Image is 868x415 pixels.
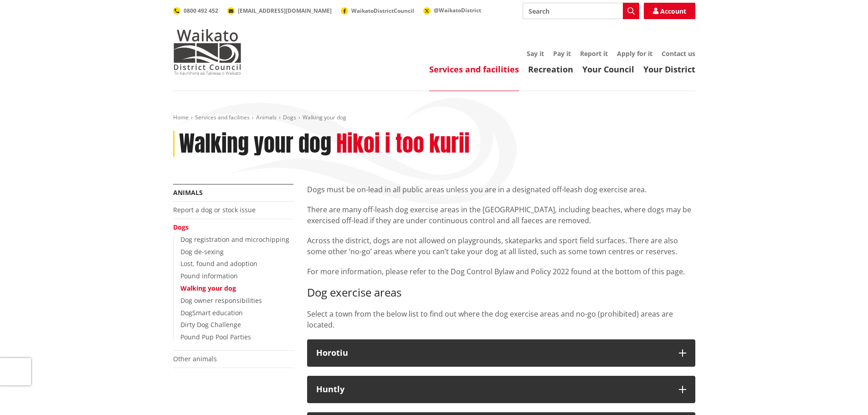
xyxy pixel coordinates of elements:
h3: Horotiu [316,348,670,358]
a: Report a dog or stock issue [173,205,256,214]
a: Lost, found and adoption [180,259,257,268]
a: Walking your dog [180,284,236,292]
a: Report it [580,49,608,58]
a: Dogs [283,113,296,121]
p: For more information, please refer to the Dog Control Bylaw and Policy 2022 found at the bottom o... [307,266,695,277]
a: Dog owner responsibilities [180,296,262,305]
a: Services and facilities [429,64,519,75]
a: Recreation [528,64,573,75]
h1: Walking your dog [179,131,331,157]
a: Pay it [553,49,571,58]
input: Search input [523,3,639,19]
a: WaikatoDistrictCouncil [341,7,414,15]
a: Apply for it [617,49,652,58]
a: 0800 492 452 [173,7,218,15]
img: Waikato District Council - Te Kaunihera aa Takiwaa o Waikato [173,29,241,75]
a: Pound information [180,272,238,280]
a: Animals [173,188,203,197]
a: Your District [643,64,695,75]
a: Home [173,113,189,121]
a: @WaikatoDistrict [423,6,481,14]
span: 0800 492 452 [184,7,218,15]
h3: Dog exercise areas [307,286,695,299]
a: [EMAIL_ADDRESS][DOMAIN_NAME] [227,7,332,15]
a: Contact us [662,49,695,58]
a: Dog registration and microchipping [180,235,289,244]
a: Dog de-sexing [180,247,224,256]
a: Pound Pup Pool Parties [180,333,251,341]
h3: Huntly [316,385,670,394]
p: Dogs must be on-lead in all public areas unless you are in a designated off-leash dog exercise area. [307,184,695,195]
span: WaikatoDistrictCouncil [351,7,414,15]
a: Dogs [173,223,189,231]
a: Services and facilities [195,113,250,121]
a: Your Council [582,64,634,75]
a: Animals [256,113,277,121]
p: Select a town from the below list to find out where the dog exercise areas and no-go (prohibited)... [307,308,695,330]
nav: breadcrumb [173,114,695,122]
a: Other animals [173,354,217,363]
button: Huntly [307,376,695,403]
h2: Hikoi i too kurii [336,131,470,157]
span: [EMAIL_ADDRESS][DOMAIN_NAME] [238,7,332,15]
p: Across the district, dogs are not allowed on playgrounds, skateparks and sport field surfaces. Th... [307,235,695,257]
a: Account [644,3,695,19]
span: @WaikatoDistrict [434,6,481,14]
a: Dirty Dog Challenge [180,320,241,329]
a: Say it [527,49,544,58]
a: DogSmart education [180,308,243,317]
button: Horotiu [307,339,695,367]
span: Walking your dog [303,113,346,121]
p: There are many off-leash dog exercise areas in the [GEOGRAPHIC_DATA], including beaches, where do... [307,204,695,226]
